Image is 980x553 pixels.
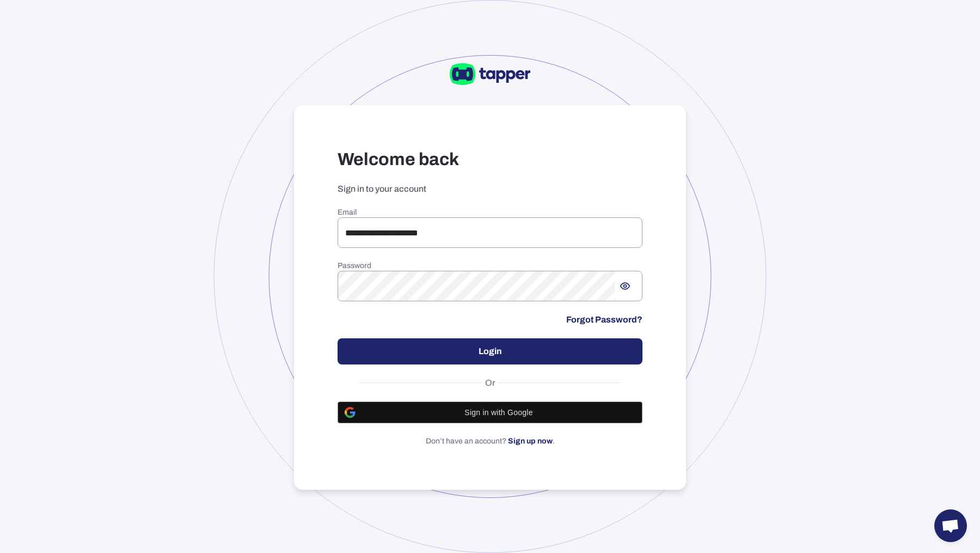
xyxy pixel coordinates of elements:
[482,378,498,388] span: Or
[338,149,642,171] h3: Welcome back
[338,184,642,195] p: Sign in to your account
[338,402,642,423] button: Sign in with Google
[338,208,642,217] h6: Email
[934,509,967,542] div: Open chat
[338,261,642,271] h6: Password
[566,314,642,325] a: Forgot Password?
[615,276,635,296] button: Show password
[508,437,553,445] a: Sign up now
[362,408,635,417] span: Sign in with Google
[338,338,642,364] button: Login
[338,436,642,446] p: Don’t have an account? .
